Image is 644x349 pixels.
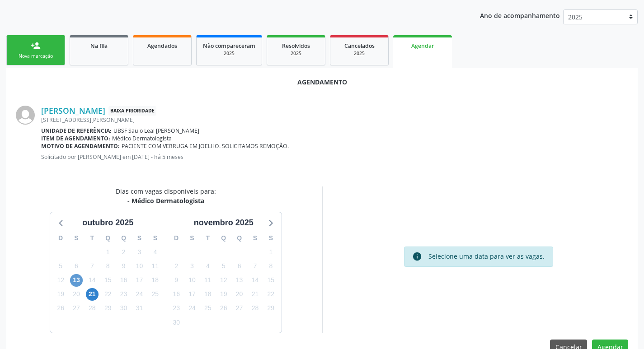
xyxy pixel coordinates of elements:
[203,42,255,50] span: Não compareceram
[203,50,255,57] div: 2025
[170,274,183,287] span: domingo, 9 de novembro de 2025
[90,42,108,50] span: Na fila
[411,42,434,50] span: Agendar
[54,302,67,315] span: domingo, 26 de outubro de 2025
[217,302,230,315] span: quarta-feira, 26 de novembro de 2025
[79,217,137,229] div: outubro 2025
[480,9,560,21] p: Ano de acompanhamento
[149,288,161,301] span: sábado, 25 de outubro de 2025
[41,153,628,161] p: Solicitado por [PERSON_NAME] em [DATE] - há 5 meses
[264,260,277,272] span: sábado, 8 de novembro de 2025
[233,288,246,301] span: quinta-feira, 20 de novembro de 2025
[202,260,214,272] span: terça-feira, 4 de novembro de 2025
[147,231,163,245] div: S
[202,302,214,315] span: terça-feira, 25 de novembro de 2025
[186,288,198,301] span: segunda-feira, 17 de novembro de 2025
[149,260,161,272] span: sábado, 11 de outubro de 2025
[344,42,375,50] span: Cancelados
[102,288,114,301] span: quarta-feira, 22 de outubro de 2025
[132,231,147,245] div: S
[69,231,85,245] div: S
[86,302,99,315] span: terça-feira, 28 de outubro de 2025
[41,127,112,135] b: Unidade de referência:
[233,302,246,315] span: quinta-feira, 27 de novembro de 2025
[202,274,214,287] span: terça-feira, 11 de novembro de 2025
[118,246,130,258] span: quinta-feira, 2 de outubro de 2025
[116,186,216,205] div: Dias com vagas disponíveis para:
[116,231,132,245] div: Q
[170,302,183,315] span: domingo, 23 de novembro de 2025
[41,135,110,142] b: Item de agendamento:
[70,288,83,301] span: segunda-feira, 20 de outubro de 2025
[247,231,263,245] div: S
[112,135,172,142] span: Médico Dermatologista
[186,260,198,272] span: segunda-feira, 3 de novembro de 2025
[231,231,247,245] div: Q
[53,231,69,245] div: D
[133,260,146,272] span: sexta-feira, 10 de outubro de 2025
[249,274,261,287] span: sexta-feira, 14 de novembro de 2025
[102,302,114,315] span: quarta-feira, 29 de outubro de 2025
[84,231,100,245] div: T
[337,50,382,57] div: 2025
[118,274,130,287] span: quinta-feira, 16 de outubro de 2025
[264,302,277,315] span: sábado, 29 de novembro de 2025
[133,288,146,301] span: sexta-feira, 24 de outubro de 2025
[217,260,230,272] span: quarta-feira, 5 de novembro de 2025
[186,302,198,315] span: segunda-feira, 24 de novembro de 2025
[249,260,261,272] span: sexta-feira, 7 de novembro de 2025
[102,260,114,272] span: quarta-feira, 8 de outubro de 2025
[233,274,246,287] span: quinta-feira, 13 de novembro de 2025
[102,246,114,258] span: quarta-feira, 1 de outubro de 2025
[169,231,184,245] div: D
[217,288,230,301] span: quarta-feira, 19 de novembro de 2025
[273,50,319,57] div: 2025
[216,231,231,245] div: Q
[233,260,246,272] span: quinta-feira, 6 de novembro de 2025
[116,196,216,205] div: - Médico Dermatologista
[133,302,146,315] span: sexta-feira, 31 de outubro de 2025
[184,231,200,245] div: S
[412,251,422,261] i: info
[86,260,99,272] span: terça-feira, 7 de outubro de 2025
[428,251,545,261] div: Selecione uma data para ver as vagas.
[133,274,146,287] span: sexta-feira, 17 de outubro de 2025
[249,288,261,301] span: sexta-feira, 21 de novembro de 2025
[70,274,83,287] span: segunda-feira, 13 de outubro de 2025
[41,116,628,124] div: [STREET_ADDRESS][PERSON_NAME]
[264,246,277,258] span: sábado, 1 de novembro de 2025
[122,142,289,150] span: PACIENTE COM VERRUGA EM JOELHO. SOLICITAMOS REMOÇÃO.
[147,42,177,50] span: Agendados
[217,274,230,287] span: quarta-feira, 12 de novembro de 2025
[264,274,277,287] span: sábado, 15 de novembro de 2025
[118,302,130,315] span: quinta-feira, 30 de outubro de 2025
[200,231,216,245] div: T
[54,260,67,272] span: domingo, 5 de outubro de 2025
[149,246,161,258] span: sábado, 4 de outubro de 2025
[41,106,105,116] a: [PERSON_NAME]
[186,274,198,287] span: segunda-feira, 10 de novembro de 2025
[133,246,146,258] span: sexta-feira, 3 de outubro de 2025
[102,274,114,287] span: quarta-feira, 15 de outubro de 2025
[202,288,214,301] span: terça-feira, 18 de novembro de 2025
[70,260,83,272] span: segunda-feira, 6 de outubro de 2025
[170,316,183,329] span: domingo, 30 de novembro de 2025
[170,260,183,272] span: domingo, 2 de novembro de 2025
[70,302,83,315] span: segunda-feira, 27 de outubro de 2025
[149,274,161,287] span: sábado, 18 de outubro de 2025
[100,231,116,245] div: Q
[86,288,99,301] span: terça-feira, 21 de outubro de 2025
[31,41,41,51] div: person_add
[118,260,130,272] span: quinta-feira, 9 de outubro de 2025
[264,288,277,301] span: sábado, 22 de novembro de 2025
[54,274,67,287] span: domingo, 12 de outubro de 2025
[282,42,310,50] span: Resolvidos
[16,77,628,87] div: Agendamento
[263,231,279,245] div: S
[113,127,199,135] span: UBSF Saulo Leal [PERSON_NAME]
[190,217,257,229] div: novembro 2025
[170,288,183,301] span: domingo, 16 de novembro de 2025
[16,106,35,125] img: img
[249,302,261,315] span: sexta-feira, 28 de novembro de 2025
[54,288,67,301] span: domingo, 19 de outubro de 2025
